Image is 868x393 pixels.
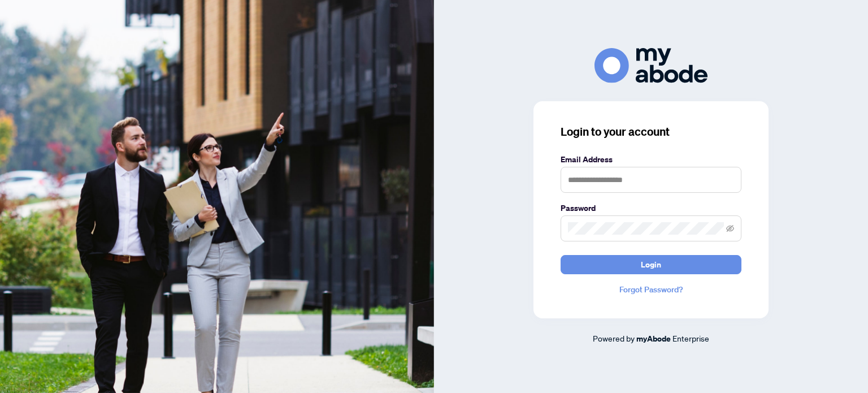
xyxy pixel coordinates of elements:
[561,283,741,296] a: Forgot Password?
[561,124,741,140] h3: Login to your account
[594,48,708,83] img: ma-logo
[561,202,741,214] label: Password
[593,333,635,343] span: Powered by
[672,333,709,343] span: Enterprise
[561,255,741,274] button: Login
[641,256,661,274] span: Login
[726,224,734,232] span: eye-invisible
[561,153,741,166] label: Email Address
[636,332,671,345] a: myAbode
